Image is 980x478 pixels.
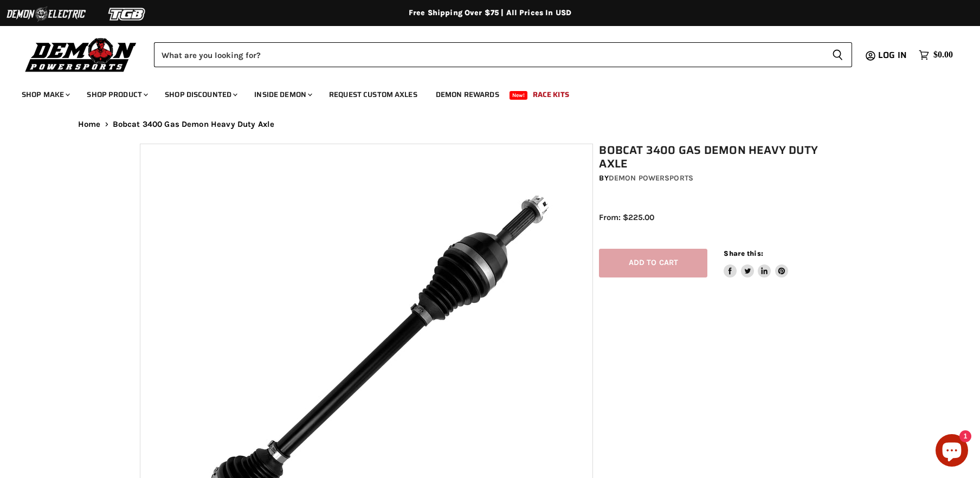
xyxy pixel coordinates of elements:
[14,83,76,106] a: Shop Make
[154,42,823,67] input: Search
[5,4,87,24] img: Demon Electric Logo 2
[933,50,953,60] span: $0.00
[87,4,168,24] img: TGB Logo 2
[873,50,913,60] a: Log in
[56,120,924,129] nav: Breadcrumbs
[56,8,924,18] div: Free Shipping Over $75 | All Prices In USD
[78,120,101,129] a: Home
[157,83,244,106] a: Shop Discounted
[525,83,577,106] a: Race Kits
[22,35,140,74] img: Demon Powersports
[428,83,507,106] a: Demon Rewards
[321,83,425,106] a: Request Custom Axles
[724,249,788,277] aside: Share this:
[79,83,154,106] a: Shop Product
[913,47,958,63] a: $0.00
[154,42,852,67] form: Product
[599,212,654,222] span: From: $225.00
[724,249,763,257] span: Share this:
[878,48,907,62] span: Log in
[510,91,528,100] span: New!
[932,434,971,469] inbox-online-store-chat: Shopify online store chat
[823,42,852,67] button: Search
[599,144,846,171] h1: Bobcat 3400 Gas Demon Heavy Duty Axle
[599,172,846,184] div: by
[14,79,950,106] ul: Main menu
[246,83,319,106] a: Inside Demon
[609,173,693,183] a: Demon Powersports
[113,120,275,129] span: Bobcat 3400 Gas Demon Heavy Duty Axle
